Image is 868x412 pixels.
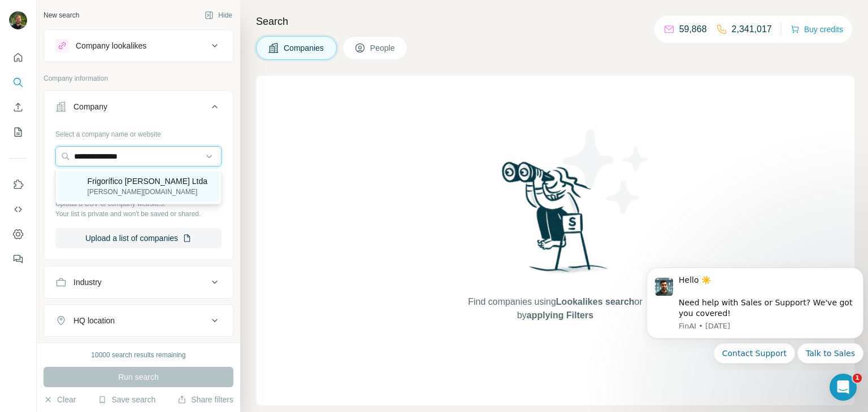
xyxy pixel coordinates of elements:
[9,72,27,93] button: Search
[497,159,614,284] img: Surfe Illustration - Woman searching with binoculars
[370,42,396,54] span: People
[73,315,115,326] div: HQ location
[44,73,233,84] p: Company information
[73,101,107,112] div: Company
[88,187,207,197] p: [PERSON_NAME][DOMAIN_NAME]
[9,174,27,195] button: Use Surfe on LinkedIn
[256,14,854,29] h4: Search
[9,224,27,244] button: Dashboard
[527,310,593,320] span: applying Filters
[465,295,645,322] span: Find companies using or by
[555,121,657,222] img: Surfe Illustration - Stars
[55,228,222,248] button: Upload a list of companies
[91,350,185,360] div: 10000 search results remaining
[9,47,27,68] button: Quick start
[44,32,233,59] button: Company lookalikes
[44,269,233,296] button: Industry
[853,374,862,383] span: 1
[9,97,27,117] button: Enrich CSV
[65,178,81,194] img: Frigorífico Nicolini Ltda
[44,10,79,20] div: New search
[76,40,146,51] div: Company lookalikes
[44,307,233,334] button: HQ location
[73,277,102,288] div: Industry
[732,23,772,36] p: 2,341,017
[9,199,27,220] button: Use Surfe API
[556,297,635,306] span: Lookalikes search
[197,7,240,24] button: Hide
[55,125,222,139] div: Select a company name or website
[9,122,27,142] button: My lists
[830,374,857,401] iframe: Intercom live chat
[44,93,233,125] button: Company
[44,394,76,405] button: Clear
[284,42,325,54] span: Companies
[791,21,843,37] button: Buy credits
[9,249,27,269] button: Feedback
[9,11,27,29] img: Avatar
[679,23,707,36] p: 59,868
[55,209,222,219] p: Your list is private and won't be saved or shared.
[98,394,155,405] button: Save search
[642,258,868,370] iframe: Intercom notifications message
[177,394,233,405] button: Share filters
[88,176,207,187] p: Frigorífico [PERSON_NAME] Ltda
